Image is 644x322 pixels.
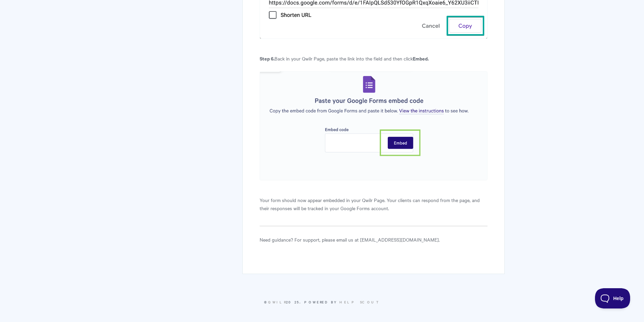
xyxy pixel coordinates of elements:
[304,299,380,304] span: Powered by
[268,299,286,304] a: Qwilr
[260,236,487,244] p: Need guidance? For support, please email us at [EMAIL_ADDRESS][DOMAIN_NAME].
[140,299,505,305] p: © 2025.
[260,196,487,212] p: Your form should now appear embedded in your Qwilr Page. Your clients can respond from the page, ...
[413,55,429,62] strong: Embed.
[339,299,380,304] a: Help Scout
[260,71,487,181] img: file-blpCj48BvR.png
[595,288,630,308] iframe: Toggle Customer Support
[260,55,275,62] strong: Step 6.
[260,54,487,63] p: Back in your Qwilr Page, paste the link into the field and then click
